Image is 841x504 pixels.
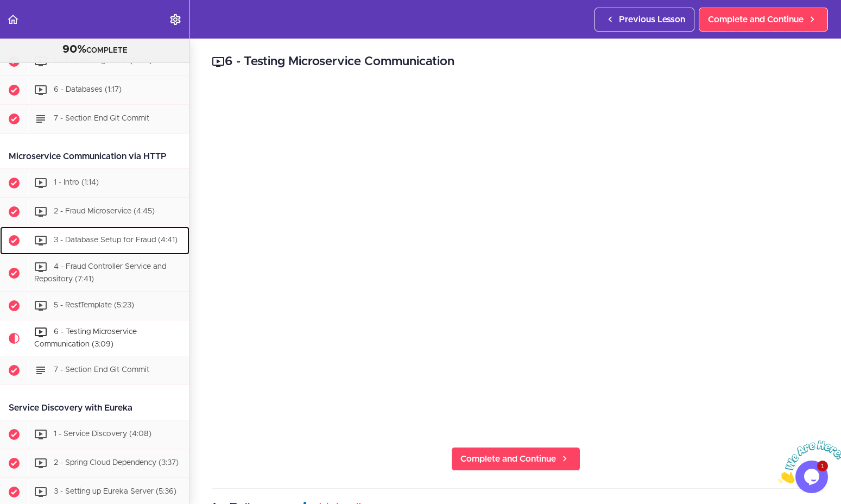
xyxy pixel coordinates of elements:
span: 1 - Intro (1:14) [54,179,99,187]
span: Complete and Continue [460,452,556,465]
svg: Settings Menu [169,13,182,26]
h2: 6 - Testing Microservice Communication [212,53,819,71]
span: 6 - Databases (1:17) [54,86,122,94]
iframe: Video Player [212,87,819,429]
span: 3 - Database Setup for Fraud (4:41) [54,237,178,244]
a: Previous Lesson [595,8,694,31]
svg: Back to course curriculum [7,13,20,26]
span: 7 - Section End Git Commit [54,115,149,123]
img: Chat attention grabber [4,4,72,47]
a: Complete and Continue [451,447,580,471]
span: 6 - Testing Microservice Communication (3:09) [34,328,137,348]
span: 7 - Section End Git Commit [54,366,149,374]
span: 5 - RestTemplate (5:23) [54,301,134,309]
span: 3 - Setting up Eureka Server (5:36) [54,488,176,495]
span: 4 - Fraud Controller Service and Repository (7:41) [34,263,166,283]
a: Complete and Continue [699,8,828,31]
span: 90% [62,44,86,55]
span: 2 - Spring Cloud Dependency (3:37) [54,459,179,467]
span: Previous Lesson [619,13,685,26]
span: 5 - Connecting to DB (8:06) [54,58,152,65]
span: 2 - Fraud Microservice (4:45) [54,208,155,216]
iframe: chat widget [774,436,841,488]
span: 1 - Service Discovery (4:08) [54,430,151,438]
span: Complete and Continue [708,13,804,26]
div: COMPLETE [14,43,176,57]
